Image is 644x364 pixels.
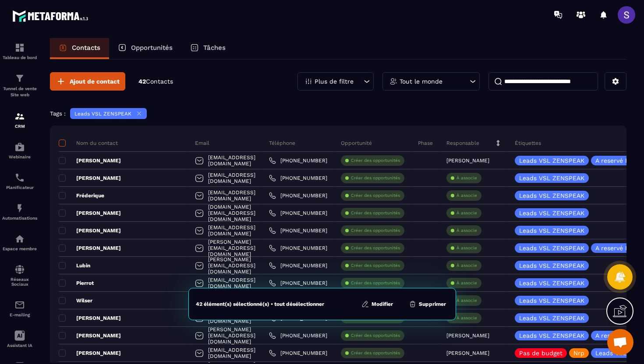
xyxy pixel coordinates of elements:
span: Contacts [146,78,173,85]
p: [PERSON_NAME] [59,227,121,234]
p: E-mailing [2,312,37,317]
p: Tunnel de vente Site web [2,86,37,98]
p: Créer des opportunités [351,332,400,339]
p: Leads VSL ZENSPEAK [519,245,584,251]
a: Opportunités [109,38,181,59]
a: Assistant IA [2,324,37,354]
p: Leads VSL ZENSPEAK [519,280,584,286]
p: À associe [456,280,477,286]
p: Téléphone [269,140,295,147]
p: Tâches [203,44,226,52]
p: Leads VSL ZENSPEAK [519,210,584,216]
div: 42 élément(s) sélectionné(s) • tout désélectionner [196,301,324,308]
p: Créer des opportunités [351,192,400,199]
a: emailemailE-mailing [2,293,37,324]
p: À associe [456,262,477,269]
a: [PHONE_NUMBER] [269,332,327,339]
p: Leads VSL ZENSPEAK [519,262,584,269]
a: [PHONE_NUMBER] [269,262,327,269]
p: Créer des opportunités [351,210,400,216]
img: social-network [14,264,25,275]
p: Réseaux Sociaux [2,277,37,287]
img: scheduler [14,172,25,183]
p: Créer des opportunités [351,280,400,286]
p: [PERSON_NAME] [59,210,121,217]
p: Leads VSL ZENSPEAK [74,111,131,117]
p: Leads VSL ZENSPEAK [519,157,584,164]
p: À associe [456,227,477,234]
a: automationsautomationsEspace membre [2,227,37,258]
p: [PERSON_NAME] [59,175,121,182]
p: Leads VSL ZENSPEAK [519,315,584,321]
p: Fréderique [59,192,104,199]
p: Opportunité [341,140,372,147]
p: Phase [418,140,433,147]
a: Contacts [50,38,109,59]
p: Planificateur [2,185,37,190]
p: À associe [456,315,477,321]
p: Tags : [50,110,66,117]
p: Espace membre [2,246,37,251]
p: Créer des opportunités [351,227,400,234]
p: Créer des opportunités [351,175,400,181]
p: Lubin [59,262,90,269]
span: Ajout de contact [70,77,120,86]
p: Nom du contact [59,140,118,147]
a: automationsautomationsAutomatisations [2,196,37,227]
a: automationsautomationsWebinaire [2,135,37,166]
img: automations [14,203,25,213]
a: [PHONE_NUMBER] [269,350,327,357]
p: [PERSON_NAME] [446,157,489,164]
p: Pierrot [59,280,94,287]
p: CRM [2,124,37,129]
div: Ouvrir le chat [607,329,633,355]
p: [PERSON_NAME] [446,332,489,339]
p: Leads VSL ZENSPEAK [519,332,584,339]
a: formationformationCRM [2,105,37,135]
p: Email [195,140,209,147]
p: À associe [456,175,477,181]
button: Ajout de contact [50,72,125,91]
p: Pas de budget [519,350,563,356]
p: Assistant IA [2,343,37,348]
p: Tout le monde [400,78,442,84]
p: Créer des opportunités [351,245,400,251]
a: [PHONE_NUMBER] [269,280,327,287]
a: Tâches [181,38,234,59]
p: 42 [138,77,173,86]
p: Contacts [72,44,100,52]
img: formation [14,42,25,53]
a: social-networksocial-networkRéseaux Sociaux [2,258,37,293]
a: [PHONE_NUMBER] [269,245,327,252]
p: Wilser [59,297,92,304]
p: Leads VSL ZENSPEAK [519,227,584,234]
p: À associe [456,245,477,251]
button: Modifier [359,300,396,308]
p: Leads VSL ZENSPEAK [519,297,584,304]
a: [PHONE_NUMBER] [269,192,327,199]
p: Créer des opportunités [351,350,400,356]
p: À associe [456,192,477,199]
a: formationformationTableau de bord [2,36,37,66]
p: Automatisations [2,216,37,220]
a: [PHONE_NUMBER] [269,227,327,234]
p: Webinaire [2,154,37,159]
button: Supprimer [406,300,449,308]
a: [PHONE_NUMBER] [269,157,327,164]
p: Nrp [573,350,584,356]
p: Créer des opportunités [351,262,400,269]
p: [PERSON_NAME] [446,350,489,356]
img: automations [14,234,25,244]
img: logo [12,8,91,24]
img: email [14,300,25,310]
p: [PERSON_NAME] [59,315,121,322]
img: formation [14,111,25,122]
p: [PERSON_NAME] [59,157,121,164]
p: Étiquettes [515,140,541,147]
p: Leads VSL ZENSPEAK [519,192,584,199]
p: À associe [456,297,477,304]
a: formationformationTunnel de vente Site web [2,66,37,105]
a: [PHONE_NUMBER] [269,210,327,217]
p: Responsable [446,140,479,147]
p: [PERSON_NAME] [59,332,121,339]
